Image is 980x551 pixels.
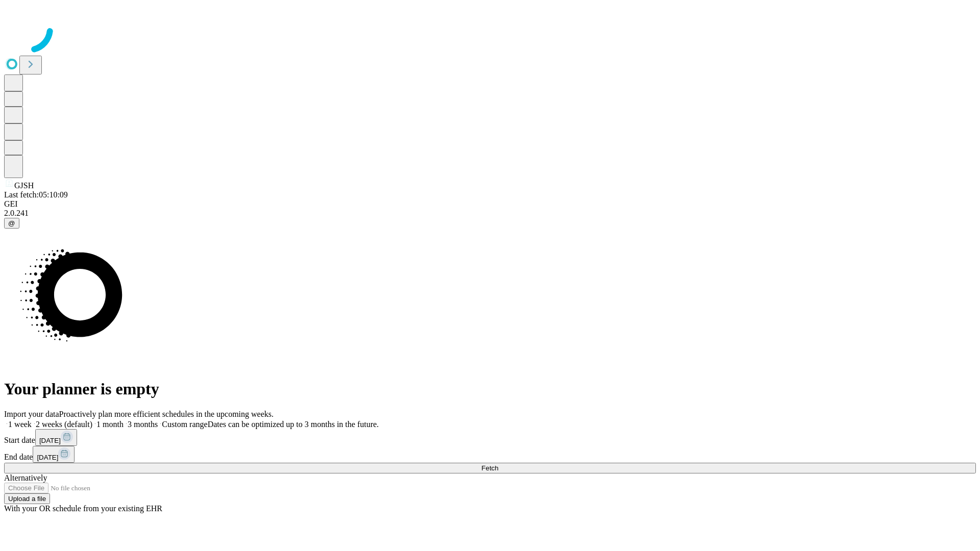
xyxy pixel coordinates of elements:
[4,199,976,209] div: GEI
[4,463,976,473] button: Fetch
[14,181,34,190] span: GJSH
[4,446,976,463] div: End date
[39,437,61,444] span: [DATE]
[481,464,498,472] span: Fetch
[35,429,77,446] button: [DATE]
[96,420,124,429] span: 1 month
[59,410,274,418] span: Proactively plan more efficient schedules in the upcoming weeks.
[4,209,976,218] div: 2.0.241
[128,420,158,429] span: 3 months
[208,420,379,429] span: Dates can be optimized up to 3 months in the future.
[4,410,59,418] span: Import your data
[162,420,207,429] span: Custom range
[4,218,19,229] button: @
[8,219,15,227] span: @
[4,190,68,199] span: Last fetch: 05:10:09
[4,504,162,513] span: With your OR schedule from your existing EHR
[33,446,75,463] button: [DATE]
[4,429,976,446] div: Start date
[36,420,92,429] span: 2 weeks (default)
[4,473,47,482] span: Alternatively
[8,420,32,429] span: 1 week
[37,454,58,461] span: [DATE]
[4,493,50,504] button: Upload a file
[4,380,976,398] h1: Your planner is empty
